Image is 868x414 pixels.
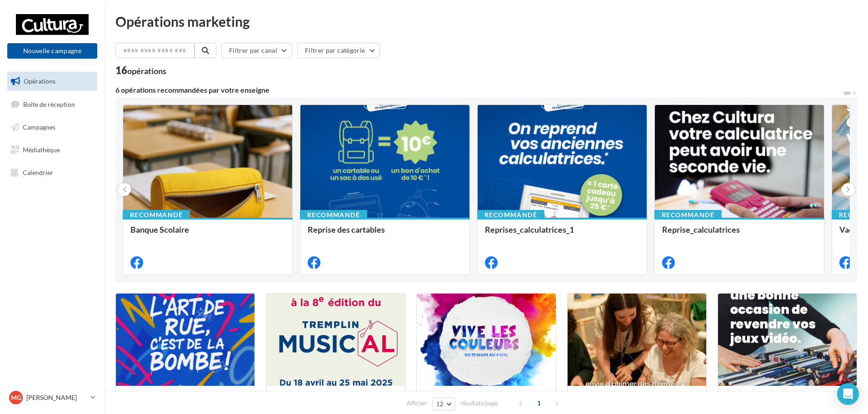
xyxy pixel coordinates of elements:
[24,77,55,85] span: Opérations
[130,225,285,243] div: Banque Scolaire
[123,210,190,220] div: Recommandé
[115,86,843,94] div: 6 opérations recommandées par votre enseigne
[532,396,546,410] span: 1
[654,210,722,220] div: Recommandé
[460,399,498,408] span: résultats/page
[407,399,427,408] span: Afficher
[300,210,367,220] div: Recommandé
[7,389,97,406] a: MG [PERSON_NAME]
[477,210,544,220] div: Recommandé
[5,140,99,160] a: Médiathèque
[115,15,857,28] div: Opérations marketing
[5,118,99,137] a: Campagnes
[127,67,166,75] div: opérations
[308,225,462,243] div: Reprise des cartables
[837,383,859,405] div: Open Intercom Messenger
[297,43,380,58] button: Filtrer par catégorie
[23,168,53,176] span: Calendrier
[662,225,817,243] div: Reprise_calculatrices
[115,65,166,75] div: 16
[7,43,97,59] button: Nouvelle campagne
[11,393,21,402] span: MG
[23,100,75,108] span: Boîte de réception
[5,95,99,114] a: Boîte de réception
[5,163,99,182] a: Calendrier
[26,393,87,402] p: [PERSON_NAME]
[485,225,639,243] div: Reprises_calculatrices_1
[5,72,99,91] a: Opérations
[432,398,455,410] button: 12
[23,146,60,154] span: Médiathèque
[221,43,292,58] button: Filtrer par canal
[23,123,55,131] span: Campagnes
[436,400,444,408] span: 12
